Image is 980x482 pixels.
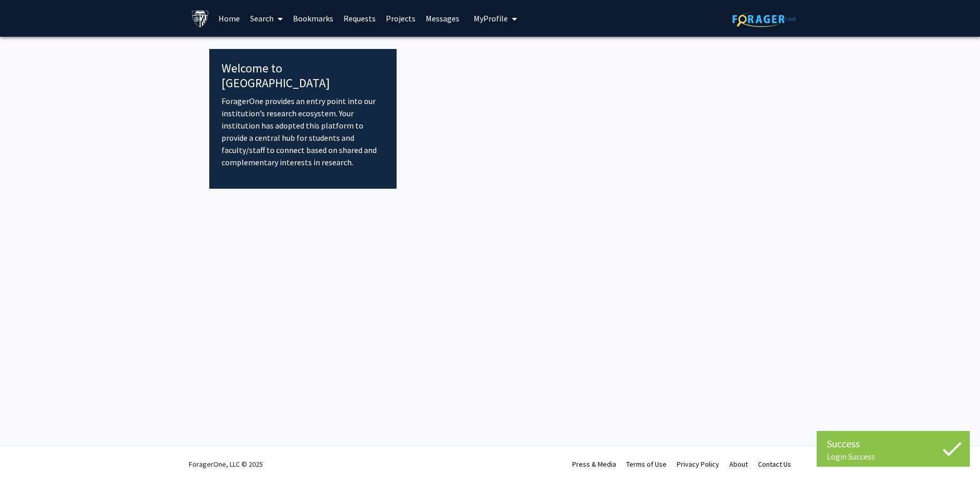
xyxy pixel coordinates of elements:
a: Privacy Policy [677,460,719,469]
a: Projects [381,1,421,36]
a: Contact Us [758,460,791,469]
p: ForagerOne provides an entry point into our institution’s research ecosystem. Your institution ha... [222,95,384,168]
div: Login Success [827,451,960,462]
a: Terms of Use [626,460,667,469]
span: My Profile [474,13,508,23]
a: Search [245,1,288,36]
img: ForagerOne Logo [732,11,796,27]
a: Messages [421,1,464,36]
a: About [729,460,748,469]
a: Bookmarks [288,1,338,36]
h4: Welcome to [GEOGRAPHIC_DATA] [222,61,384,91]
div: Success [827,436,960,451]
a: Press & Media [572,460,616,469]
div: ForagerOne, LLC © 2025 [189,446,263,482]
img: Johns Hopkins University Logo [191,10,209,28]
a: Requests [338,1,381,36]
a: Home [213,1,245,36]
